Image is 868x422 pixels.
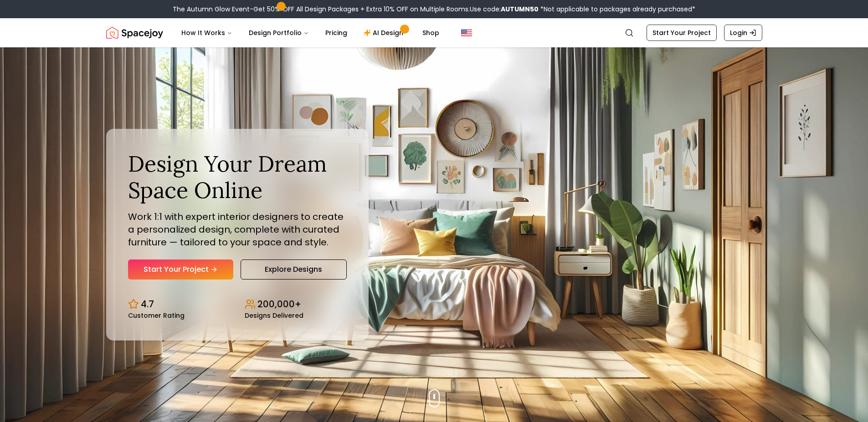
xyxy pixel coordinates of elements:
[647,25,717,41] a: Start Your Project
[257,298,301,310] p: 200,000+
[106,24,163,42] img: Spacejoy Logo
[724,25,762,41] a: Login
[141,298,154,310] p: 4.7
[106,24,163,42] a: Spacejoy
[356,24,413,42] a: AI Design
[128,210,347,249] p: Work 1:1 with expert interior designers to create a personalized design, complete with curated fu...
[128,151,347,203] h1: Design Your Dream Space Online
[128,259,233,280] a: Start Your Project
[241,24,316,42] button: Design Portfolio
[501,5,539,14] b: AUTUMN50
[174,24,447,42] nav: Main
[539,5,695,14] span: *Not applicable to packages already purchased*
[174,24,240,42] button: How It Works
[318,24,354,42] a: Pricing
[173,5,695,14] div: The Autumn Glow Event-Get 50% OFF All Design Packages + Extra 10% OFF on Multiple Rooms.
[245,312,303,319] small: Designs Delivered
[461,27,472,38] img: United States
[241,259,347,280] a: Explore Designs
[415,24,447,42] a: Shop
[128,312,185,319] small: Customer Rating
[106,18,762,47] nav: Global
[470,5,539,14] span: Use code:
[128,290,347,319] div: Design stats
